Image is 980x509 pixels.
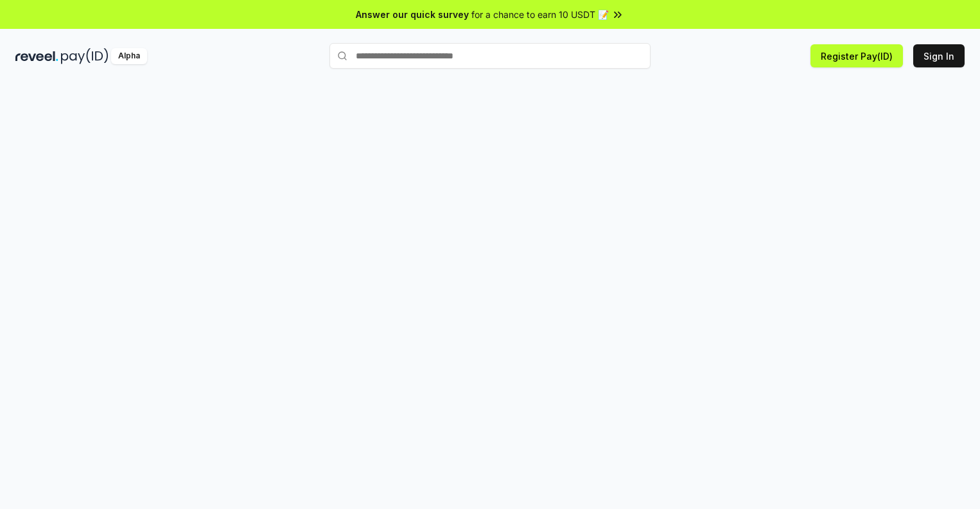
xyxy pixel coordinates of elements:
[913,44,965,67] button: Sign In
[471,8,609,21] span: for a chance to earn 10 USDT 📝
[15,48,58,64] img: reveel_dark
[111,48,147,64] div: Alpha
[356,8,469,21] span: Answer our quick survey
[810,44,903,67] button: Register Pay(ID)
[61,48,109,64] img: pay_id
